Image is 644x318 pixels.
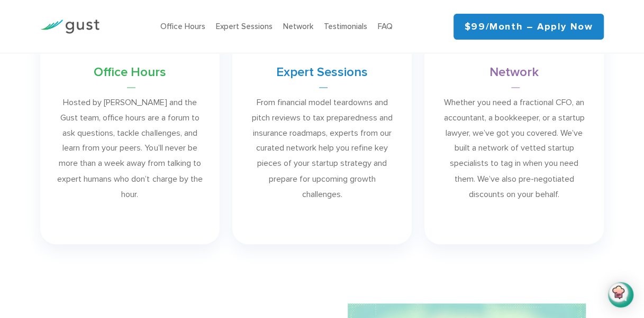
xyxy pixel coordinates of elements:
[378,22,393,31] a: FAQ
[608,282,633,307] div: Open Intercom Messenger
[160,22,205,31] a: Office Hours
[324,22,367,31] a: Testimonials
[283,22,313,31] a: Network
[40,20,99,34] img: Gust Logo
[453,14,604,40] a: $99/month – Apply Now
[216,22,273,31] a: Expert Sessions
